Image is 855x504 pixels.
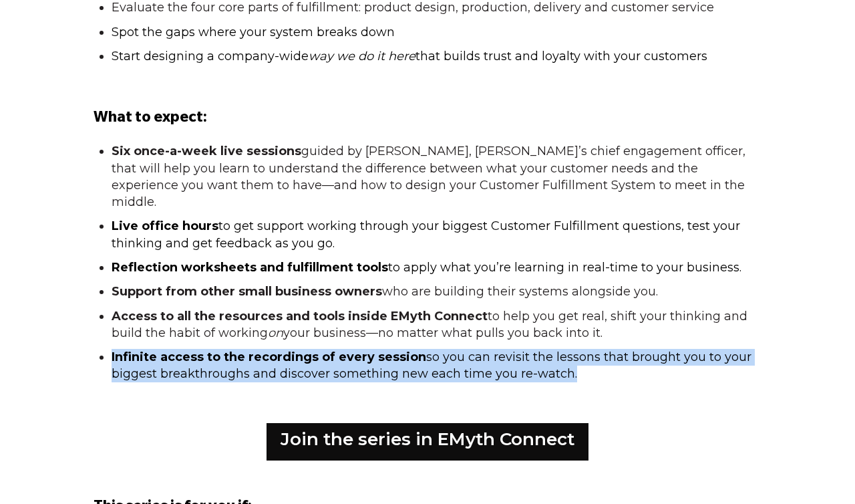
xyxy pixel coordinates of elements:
li: guided by [PERSON_NAME], [PERSON_NAME]’s chief engagement officer, that will help you learn to un... [112,143,754,211]
a: Join the series in EMyth Connect [267,423,588,461]
span: Start designing a company-wide [112,49,309,64]
strong: Six once-a-week live sessions [112,144,301,158]
iframe: Chat Widget [788,440,855,504]
li: who are building their systems alongside you. [112,283,754,300]
li: to help you get real, shift your thinking and build the habit of working your business—no matter ... [112,308,754,342]
span: so you can revisit the lessons that brought you to your biggest breakthroughs and discover someth... [112,350,751,381]
span: to get support working through your biggest Customer Fulfillment questions, test your thinking an... [112,219,740,250]
span: way we do it here [309,49,415,64]
span: Infinite access to the recordings of every session [112,350,426,364]
strong: Support from other small business owners [112,284,382,299]
span: to apply what you’re learning in real-time to your business. [388,260,741,275]
span: What to expect: [94,111,207,127]
em: on [268,326,283,340]
span: that builds trust and loyalty with your customers [415,49,707,64]
span: Reflection worksheets and fulfillment tools [112,260,388,275]
span: Spot the gaps where your system breaks down [112,25,395,39]
span: Live office hours [112,219,218,233]
strong: Access to all the resources and tools inside EMyth Connect [112,309,488,324]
